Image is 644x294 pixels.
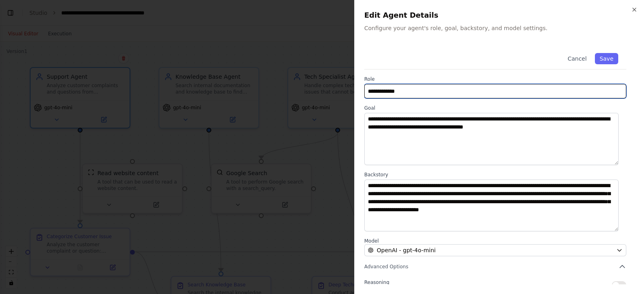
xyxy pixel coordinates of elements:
label: Role [364,76,626,82]
span: Advanced Options [364,263,408,270]
button: Cancel [563,53,591,64]
button: Save [595,53,618,64]
label: Backstory [364,171,626,178]
h2: Edit Agent Details [364,10,634,21]
span: Reasoning [364,280,389,285]
span: OpenAI - gpt-4o-mini [377,246,436,254]
p: Configure your agent's role, goal, backstory, and model settings. [364,24,634,32]
button: OpenAI - gpt-4o-mini [364,244,626,256]
label: Model [364,238,626,244]
button: Advanced Options [364,263,626,271]
label: Goal [364,105,626,111]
